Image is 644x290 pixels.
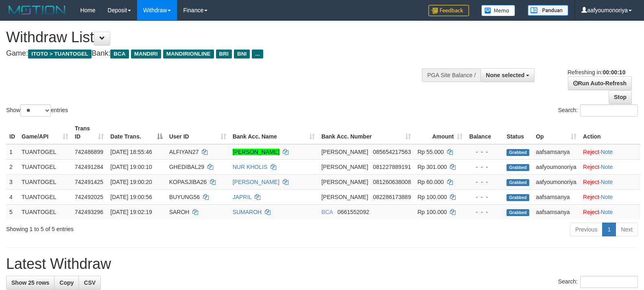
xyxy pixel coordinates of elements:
[110,50,129,58] span: BCA
[6,50,421,58] h4: Game: Bank:
[72,121,107,144] th: Trans ID: activate to sort column ascending
[568,69,625,76] span: Refreshing in:
[18,121,72,144] th: Game/API: activate to sort column ascending
[75,209,103,215] span: 742493296
[533,204,580,219] td: aafsamsanya
[601,149,613,155] a: Note
[601,209,613,215] a: Note
[18,159,72,174] td: TUANTOGEL
[163,50,214,58] span: MANDIRIONLINE
[18,189,72,204] td: TUANTOGEL
[533,174,580,189] td: aafyoumonoriya
[580,159,640,174] td: ·
[110,149,152,155] span: [DATE] 18:55:46
[233,149,279,155] a: [PERSON_NAME]
[583,194,599,200] a: Reject
[110,164,152,170] span: [DATE] 19:00:10
[131,50,161,58] span: MANDIRI
[506,149,529,156] span: Grabbed
[84,279,96,286] span: CSV
[481,5,515,16] img: Button%20Memo.svg
[321,209,333,215] span: BCA
[169,194,200,200] span: BUYUNG56
[6,159,18,174] td: 2
[6,189,18,204] td: 4
[601,194,613,200] a: Note
[417,149,444,155] span: Rp 55.000
[373,149,411,155] span: Copy 085654217563 to clipboard
[528,5,568,16] img: panduan.png
[6,4,68,16] img: MOTION_logo.png
[583,179,599,185] a: Reject
[414,121,466,144] th: Amount: activate to sort column ascending
[506,179,529,186] span: Grabbed
[6,204,18,219] td: 5
[466,121,503,144] th: Balance
[583,209,599,215] a: Reject
[580,189,640,204] td: ·
[570,223,603,236] a: Previous
[59,279,74,286] span: Copy
[20,104,51,117] select: Showentries
[28,50,92,58] span: ITOTO > TUANTOGEL
[506,194,529,201] span: Grabbed
[321,149,368,155] span: [PERSON_NAME]
[533,144,580,160] td: aafsamsanya
[601,164,613,170] a: Note
[6,174,18,189] td: 3
[506,164,529,171] span: Grabbed
[233,179,279,185] a: [PERSON_NAME]
[6,276,55,290] a: Show 25 rows
[506,209,529,216] span: Grabbed
[603,69,625,76] strong: 00:00:10
[533,121,580,144] th: Op: activate to sort column ascending
[469,148,500,156] div: - - -
[373,179,411,185] span: Copy 081260638008 to clipboard
[18,174,72,189] td: TUANTOGEL
[558,276,638,288] label: Search:
[110,179,152,185] span: [DATE] 19:00:20
[229,121,318,144] th: Bank Acc. Name: activate to sort column ascending
[568,76,632,90] a: Run Auto-Refresh
[216,50,232,58] span: BRI
[18,144,72,160] td: TUANTOGEL
[79,276,101,290] a: CSV
[469,193,500,201] div: - - -
[169,149,199,155] span: ALFIYAN27
[6,144,18,160] td: 1
[422,68,480,82] div: PGA Site Balance /
[6,104,68,117] label: Show entries
[107,121,166,144] th: Date Trans.: activate to sort column descending
[169,179,207,185] span: KOPASJIBA26
[338,209,369,215] span: Copy 0661552092 to clipboard
[469,208,500,216] div: - - -
[18,204,72,219] td: TUANTOGEL
[601,179,613,185] a: Note
[318,121,414,144] th: Bank Acc. Number: activate to sort column ascending
[580,121,640,144] th: Action
[417,179,444,185] span: Rp 60.000
[417,194,447,200] span: Rp 100.000
[233,209,262,215] a: SUMAROH
[580,276,638,288] input: Search:
[580,144,640,160] td: ·
[469,178,500,186] div: - - -
[602,223,616,236] a: 1
[580,104,638,117] input: Search:
[11,279,49,286] span: Show 25 rows
[583,164,599,170] a: Reject
[417,209,447,215] span: Rp 100.000
[233,194,252,200] a: JAPRIL
[486,72,524,78] span: None selected
[6,256,638,272] h1: Latest Withdraw
[6,121,18,144] th: ID
[75,164,103,170] span: 742491284
[234,50,250,58] span: BNI
[321,179,368,185] span: [PERSON_NAME]
[503,121,533,144] th: Status
[321,194,368,200] span: [PERSON_NAME]
[75,194,103,200] span: 742492025
[533,159,580,174] td: aafyoumonoriya
[110,194,152,200] span: [DATE] 19:00:56
[110,209,152,215] span: [DATE] 19:02:19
